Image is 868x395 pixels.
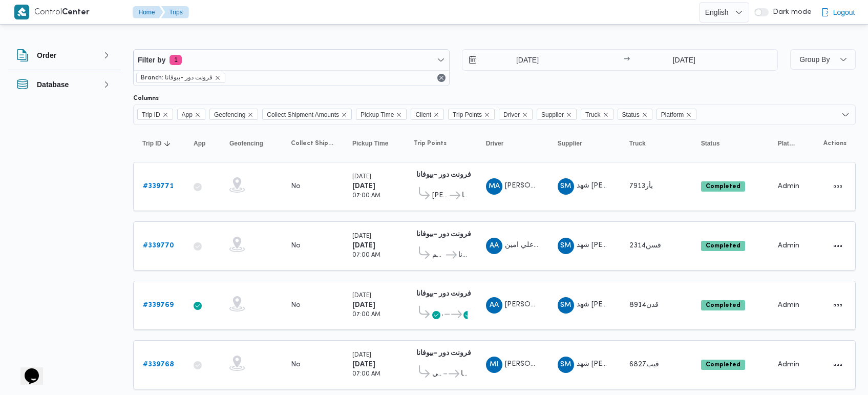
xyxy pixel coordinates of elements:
div: Mahmood Ibrahem Saaid Ibrahem [486,357,502,373]
button: Database [16,78,113,91]
small: 07:00 AM [352,371,380,377]
button: Remove Client from selection in this group [433,112,439,118]
a: #339768 [143,359,174,371]
button: App [189,135,215,152]
button: Remove Collect Shipment Amounts from selection in this group [341,112,347,118]
div: No [291,241,301,251]
button: Actions [830,178,846,195]
span: SM [560,357,571,373]
span: Actions [823,139,846,148]
button: Remove Pickup Time from selection in this group [396,112,402,118]
button: Remove Trip ID from selection in this group [162,112,168,118]
a: #339769 [143,299,174,311]
button: Truck [625,135,687,152]
button: Status [697,135,764,152]
span: Geofencing [214,109,245,120]
span: يأر7913 [629,183,653,190]
span: قيب6827 [629,361,659,368]
b: Completed [706,243,740,249]
small: 07:00 AM [352,193,380,199]
span: Status [701,139,720,148]
span: شهد [PERSON_NAME] [PERSON_NAME] [577,301,710,308]
span: Geofencing [209,109,258,120]
a: #339771 [143,180,174,193]
span: [PERSON_NAME] [432,190,448,202]
button: Remove [435,72,448,84]
span: App [177,109,205,120]
button: Pickup Time [348,135,399,152]
div: No [291,301,301,310]
span: Group By [799,55,830,64]
span: MA [489,178,500,195]
span: Driver [499,109,533,120]
span: Trip Points [414,139,447,148]
b: Completed [706,183,740,190]
b: فرونت دور -بيوفانا [416,350,471,357]
a: #339770 [143,240,174,252]
span: Admin [778,361,799,368]
span: Dark mode [769,8,812,16]
span: App [194,139,205,148]
b: [DATE] [352,361,375,368]
span: قسن2314 [629,242,661,249]
span: Driver [503,109,520,120]
span: Completed [701,300,745,310]
h3: Database [37,78,69,91]
span: AA [490,297,499,314]
span: Trip Points [453,109,482,120]
span: Completed [701,360,745,370]
span: SM [560,297,571,314]
div: Shahad Mustfi Ahmad Abadah Abas Hamodah [558,178,574,195]
span: Trip Points [448,109,495,120]
span: Branch: فرونت دور -بيوفانا [136,73,225,83]
span: شهد [PERSON_NAME] [PERSON_NAME] [577,182,710,189]
button: Order [16,49,113,61]
button: Remove Geofencing from selection in this group [247,112,253,118]
b: # 339769 [143,302,174,308]
span: App [182,109,193,120]
button: Home [133,6,163,18]
small: [DATE] [352,234,371,239]
button: Driver [482,135,543,152]
span: [PERSON_NAME] [PERSON_NAME] [505,361,624,367]
button: Remove Trip Points from selection in this group [484,112,490,118]
input: Press the down key to open a popover containing a calendar. [462,50,579,70]
span: Supplier [537,109,577,120]
span: علي امين [PERSON_NAME] [505,242,594,248]
b: # 339768 [143,361,174,368]
span: AA [490,238,499,254]
span: Logout [833,6,855,18]
span: Admin [778,302,799,308]
span: Platform [778,139,795,148]
span: [PERSON_NAME] [505,301,563,308]
span: Geofencing [229,139,263,148]
div: Shahad Mustfi Ahmad Abadah Abas Hamodah [558,297,574,314]
span: فرونت دور -بيوفانا [461,368,467,380]
div: Shahad Mustfi Ahmad Abadah Abas Hamodah [558,238,574,254]
small: [DATE] [352,293,371,299]
span: فرونت دور -بيوفانا [458,249,467,261]
span: Supplier [541,109,564,120]
span: Status [622,109,640,120]
span: Platform [657,109,697,120]
small: 07:00 AM [352,312,380,318]
b: فرونت دور -بيوفانا [416,290,471,297]
button: Platform [774,135,799,152]
div: Shahad Mustfi Ahmad Abadah Abas Hamodah [558,357,574,373]
b: Center [62,9,90,16]
h3: Order [37,49,56,61]
span: Admin [778,242,799,249]
span: Pickup Time [361,109,394,120]
span: Platform [661,109,684,120]
span: Completed [701,181,745,192]
b: # 339771 [143,183,174,190]
span: [PERSON_NAME] [505,182,563,189]
img: X8yXhbKr1z7QwAAAABJRU5ErkJggg== [14,5,29,19]
button: Actions [830,297,846,314]
span: Branch: فرونت دور -بيوفانا [141,73,213,82]
iframe: chat widget [10,354,43,385]
b: # 339770 [143,242,174,249]
button: Remove Truck from selection in this group [603,112,609,118]
button: Logout [817,2,859,23]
